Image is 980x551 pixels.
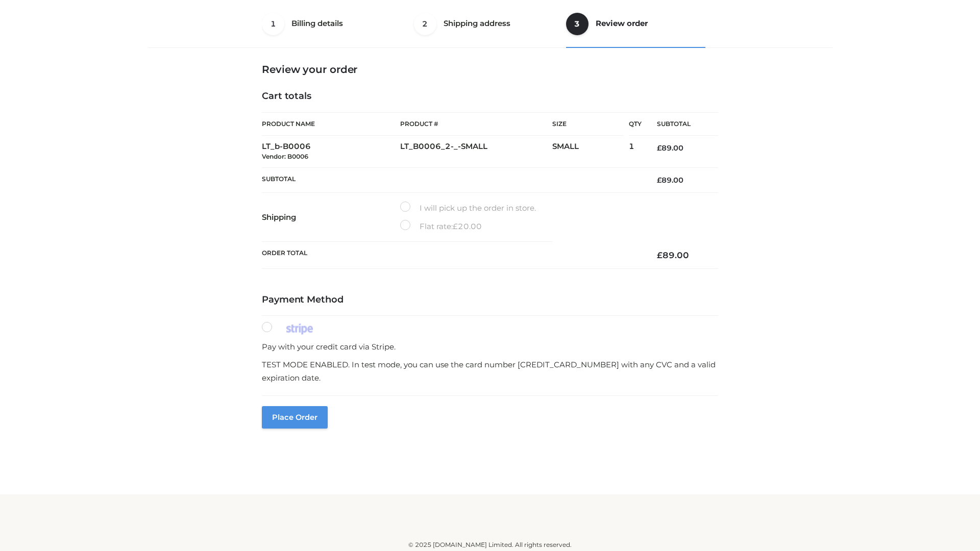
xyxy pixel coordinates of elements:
label: Flat rate: [400,220,482,233]
span: £ [453,221,458,231]
span: £ [657,143,661,153]
th: Subtotal [262,167,642,192]
td: 1 [629,136,642,168]
div: © 2025 [DOMAIN_NAME] Limited. All rights reserved. [152,540,828,550]
h4: Cart totals [262,91,718,102]
span: £ [657,250,663,260]
bdi: 20.00 [453,221,482,231]
p: TEST MODE ENABLED. In test mode, you can use the card number [CREDIT_CARD_NUMBER] with any CVC an... [262,358,718,384]
th: Subtotal [642,113,718,136]
small: Vendor: B0006 [262,153,308,160]
bdi: 89.00 [657,143,683,153]
p: Pay with your credit card via Stripe. [262,340,718,354]
td: SMALL [552,136,629,168]
th: Order Total [262,242,642,269]
h3: Review your order [262,63,718,76]
th: Product # [400,112,552,136]
span: £ [657,176,661,185]
button: Place order [262,406,328,429]
th: Shipping [262,193,400,242]
bdi: 89.00 [657,176,683,185]
label: I will pick up the order in store. [400,202,536,215]
bdi: 89.00 [657,250,689,260]
td: LT_b-B0006 [262,136,400,168]
th: Product Name [262,112,400,136]
h4: Payment Method [262,294,718,306]
th: Qty [629,112,642,136]
th: Size [552,113,624,136]
td: LT_B0006_2-_-SMALL [400,136,552,168]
